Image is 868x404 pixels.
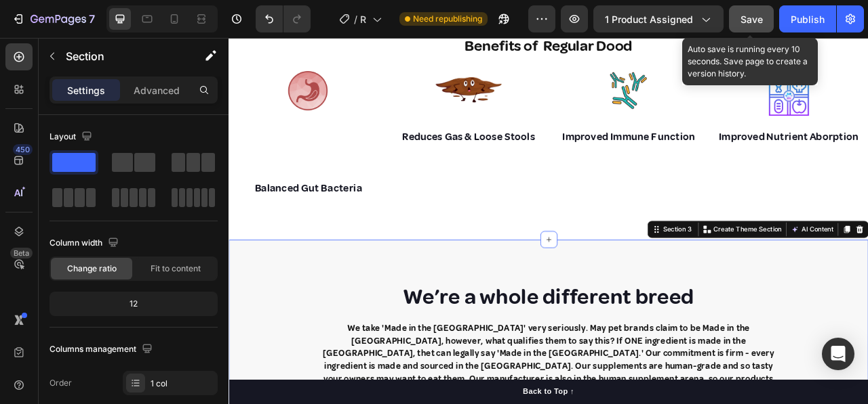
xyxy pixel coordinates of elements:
div: Column width [50,234,121,252]
div: Open Intercom Messenger [822,338,854,370]
p: Reduces Gas & Loose Stools [216,117,395,137]
div: Layout [50,128,95,146]
p: Improved Immune Function [419,117,599,137]
p: 7 [89,11,95,27]
span: / [354,12,357,26]
button: 1 product assigned [593,5,724,32]
p: Balanced Gut Bacteria [12,182,191,202]
img: gempages_568347972287333417-5c39ca6b-ed3f-46c1-9682-c7fc8467a278.png [481,29,536,105]
span: 1 product assigned [605,12,693,26]
p: Create Theme Section [616,238,703,250]
div: Publish [791,12,825,26]
iframe: Design area [229,38,868,404]
div: 12 [52,294,215,313]
div: 1 col [151,378,214,390]
p: Section [66,48,177,64]
div: Section 3 [549,238,591,250]
button: 7 [5,5,101,32]
p: Settings [67,83,105,97]
span: Change ratio [67,263,117,275]
img: gempages_568347972287333417-c4550409-f6a3-4071-bcba-b3523ad0b599.png [74,29,128,105]
button: AI Content [712,236,772,252]
div: Beta [10,248,33,259]
p: Advanced [134,83,180,97]
div: Undo/Redo [256,5,311,32]
img: gempages_568347972287333417-c83899e0-64bf-4e42-8048-79fefd3a7f89.png [261,29,349,92]
button: Save [729,5,774,32]
span: Need republishing [413,13,482,25]
span: Save [741,14,763,25]
div: Columns management [50,340,155,359]
button: Publish [779,5,836,32]
div: 450 [13,144,33,155]
span: Regular Dood PDP [360,12,367,26]
span: Fit to content [151,263,201,275]
p: Improved Nutrient Aborption [623,117,803,137]
div: Order [50,377,72,389]
img: gempages_568347972287333417-79f869cd-4231-4c4d-96a5-9db3df48cf6a.png [686,29,740,105]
